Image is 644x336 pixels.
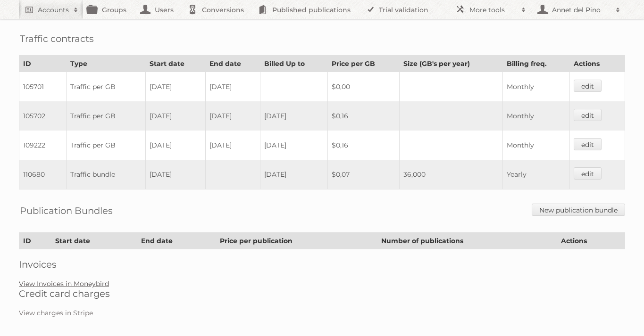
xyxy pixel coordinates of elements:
td: [DATE] [260,160,328,189]
th: Billing freq. [503,56,570,72]
td: [DATE] [260,131,328,160]
th: Actions [570,56,625,72]
td: [DATE] [146,101,205,131]
td: [DATE] [205,72,260,102]
th: Billed Up to [260,56,328,72]
td: 105702 [19,101,67,131]
td: Traffic per GB [67,72,146,102]
td: [DATE] [146,131,205,160]
a: edit [574,138,602,150]
td: 110680 [19,160,67,189]
td: $0,07 [328,160,399,189]
th: Number of publications [377,233,557,249]
th: Size (GB's per year) [399,56,503,72]
a: edit [574,80,602,92]
td: [DATE] [260,101,328,131]
td: Traffic bundle [67,160,146,189]
td: [DATE] [205,131,260,160]
td: $0,00 [328,72,399,102]
th: Start date [51,233,137,249]
td: Traffic per GB [67,101,146,131]
th: End date [137,233,216,249]
h2: Publication Bundles [20,204,113,218]
a: New publication bundle [532,204,625,216]
h2: Credit card charges [19,288,625,299]
a: View charges in Stripe [19,309,93,317]
td: Monthly [503,131,570,160]
th: Price per publication [216,233,377,249]
td: Monthly [503,101,570,131]
th: ID [19,56,67,72]
td: Traffic per GB [67,131,146,160]
td: 105701 [19,72,67,102]
th: Type [67,56,146,72]
td: 109222 [19,131,67,160]
th: Actions [557,233,625,249]
td: Yearly [503,160,570,189]
h2: Traffic contracts [20,32,94,46]
th: Price per GB [328,56,399,72]
a: edit [574,109,602,121]
td: $0,16 [328,101,399,131]
td: [DATE] [205,101,260,131]
h2: Annet del Pino [550,5,611,15]
th: Start date [146,56,205,72]
h2: Accounts [38,5,69,15]
th: End date [205,56,260,72]
a: View Invoices in Moneybird [19,279,109,288]
h2: Invoices [19,259,625,270]
h2: More tools [469,5,517,15]
td: 36,000 [399,160,503,189]
td: Monthly [503,72,570,102]
th: ID [19,233,51,249]
td: $0,16 [328,131,399,160]
a: edit [574,167,602,180]
td: [DATE] [146,160,205,189]
td: [DATE] [146,72,205,102]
